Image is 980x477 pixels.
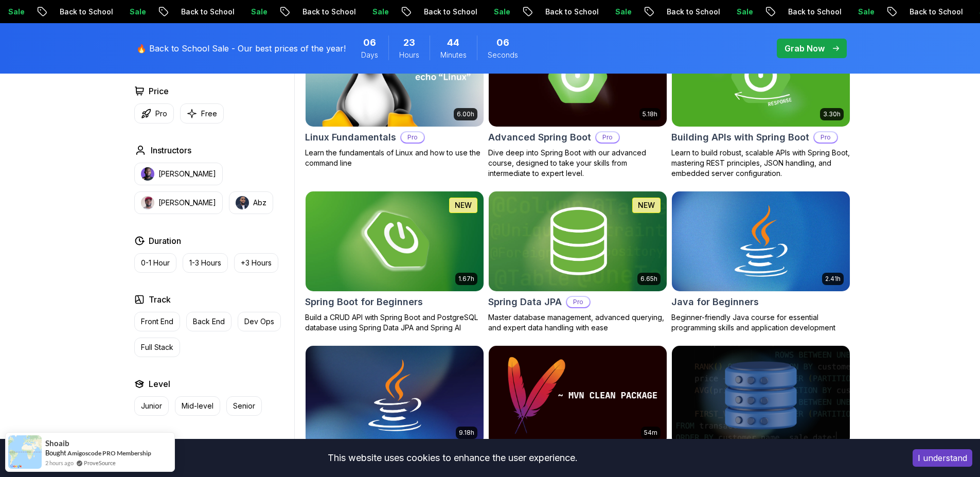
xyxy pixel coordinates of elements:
[292,7,362,17] p: Back to School
[458,275,474,283] p: 1.67h
[301,189,488,293] img: Spring Boot for Beginners card
[186,312,231,331] button: Back End
[141,342,173,352] p: Full Stack
[170,7,240,17] p: Back to School
[193,316,225,327] p: Back End
[361,50,378,60] span: Days
[158,198,216,208] p: [PERSON_NAME]
[8,435,42,469] img: provesource social proof notification image
[134,103,174,123] button: Pro
[671,130,809,145] h2: Building APIs with Spring Boot
[567,297,590,307] p: Pro
[672,27,850,127] img: Building APIs with Spring Boot card
[149,293,171,306] h2: Track
[403,36,415,50] span: 23 Hours
[134,338,180,357] button: Full Stack
[182,401,213,411] p: Mid-level
[534,7,604,17] p: Back to School
[180,103,224,123] button: Free
[305,191,484,333] a: Spring Boot for Beginners card1.67hNEWSpring Boot for BeginnersBuild a CRUD API with Spring Boot ...
[134,191,223,214] button: instructor img[PERSON_NAME]
[638,200,655,210] p: NEW
[45,439,69,448] span: Shoaib
[644,429,657,437] p: 54m
[305,295,423,309] h2: Spring Boot for Beginners
[913,449,972,467] button: Accept cookies
[253,198,266,208] p: Abz
[671,312,850,333] p: Beginner-friendly Java course for essential programming skills and application development
[671,26,850,179] a: Building APIs with Spring Boot card3.30hBuilding APIs with Spring BootProLearn to build robust, s...
[401,132,424,143] p: Pro
[189,258,221,268] p: 1-3 Hours
[447,36,459,50] span: 44 Minutes
[483,7,516,17] p: Sale
[141,258,170,268] p: 0-1 Hour
[496,36,509,50] span: 6 Seconds
[488,50,518,60] span: Seconds
[234,253,278,273] button: +3 Hours
[136,42,346,55] p: 🔥 Back to School Sale - Our best prices of the year!
[8,447,897,469] div: This website uses cookies to enhance the user experience.
[488,295,562,309] h2: Spring Data JPA
[149,85,169,97] h2: Price
[305,130,396,145] h2: Linux Fundamentals
[141,196,154,209] img: instructor img
[488,148,667,179] p: Dive deep into Spring Boot with our advanced course, designed to take your skills from intermedia...
[119,7,152,17] p: Sale
[67,449,151,457] a: Amigoscode PRO Membership
[141,167,154,181] img: instructor img
[489,346,667,446] img: Maven Essentials card
[440,50,467,60] span: Minutes
[158,169,216,179] p: [PERSON_NAME]
[151,144,191,156] h2: Instructors
[899,7,969,17] p: Back to School
[488,191,667,333] a: Spring Data JPA card6.65hNEWSpring Data JPAProMaster database management, advanced querying, and ...
[306,27,484,127] img: Linux Fundamentals card
[363,36,376,50] span: 6 Days
[306,346,484,446] img: Java for Developers card
[671,191,850,333] a: Java for Beginners card2.41hJava for BeginnersBeginner-friendly Java course for essential program...
[175,396,220,416] button: Mid-level
[823,110,841,118] p: 3.30h
[241,258,272,268] p: +3 Hours
[134,253,176,273] button: 0-1 Hour
[305,26,484,168] a: Linux Fundamentals card6.00hLinux FundamentalsProLearn the fundamentals of Linux and how to use t...
[488,312,667,333] p: Master database management, advanced querying, and expert data handling with ease
[457,110,474,118] p: 6.00h
[413,7,483,17] p: Back to School
[362,7,395,17] p: Sale
[488,26,667,179] a: Advanced Spring Boot card5.18hAdvanced Spring BootProDive deep into Spring Boot with our advanced...
[399,50,419,60] span: Hours
[45,458,74,467] span: 2 hours ago
[134,163,223,185] button: instructor img[PERSON_NAME]
[240,7,273,17] p: Sale
[183,253,228,273] button: 1-3 Hours
[149,378,170,390] h2: Level
[672,346,850,446] img: Advanced Databases card
[455,200,472,210] p: NEW
[141,401,162,411] p: Junior
[45,449,66,457] span: Bought
[134,312,180,331] button: Front End
[596,132,619,143] p: Pro
[488,130,591,145] h2: Advanced Spring Boot
[672,191,850,291] img: Java for Beginners card
[656,7,726,17] p: Back to School
[134,396,169,416] button: Junior
[155,109,167,119] p: Pro
[236,196,249,209] img: instructor img
[229,191,273,214] button: instructor imgAbz
[238,312,281,331] button: Dev Ops
[226,396,262,416] button: Senior
[643,110,657,118] p: 5.18h
[604,7,637,17] p: Sale
[149,235,181,247] h2: Duration
[201,109,217,119] p: Free
[671,295,759,309] h2: Java for Beginners
[305,312,484,333] p: Build a CRUD API with Spring Boot and PostgreSQL database using Spring Data JPA and Spring AI
[49,7,119,17] p: Back to School
[459,429,474,437] p: 9.18h
[785,42,825,55] p: Grab Now
[847,7,880,17] p: Sale
[305,148,484,168] p: Learn the fundamentals of Linux and how to use the command line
